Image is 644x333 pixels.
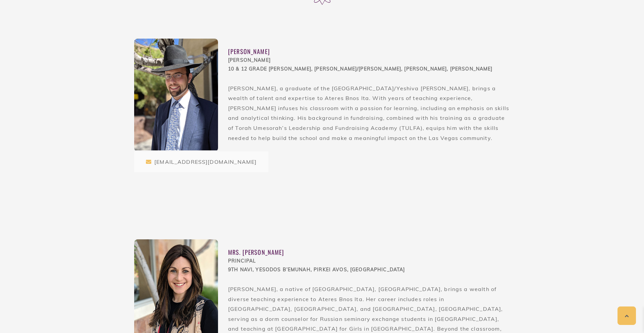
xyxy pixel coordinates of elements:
[228,248,510,257] div: Mrs. [PERSON_NAME]
[228,56,510,74] div: [PERSON_NAME] 10 & 12 Grade [PERSON_NAME], [PERSON_NAME]/[PERSON_NAME], [PERSON_NAME], [PERSON_NAME]
[228,84,510,143] p: [PERSON_NAME], a graduate of the [GEOGRAPHIC_DATA]/Yeshiva [PERSON_NAME], brings a wealth of tale...
[228,47,510,56] div: [PERSON_NAME]
[228,257,510,274] div: PRINCIPAL 9th Navi, Yesodos B’Emunah, Pirkei Avos, [GEOGRAPHIC_DATA]
[134,151,268,172] div: [EMAIL_ADDRESS][DOMAIN_NAME]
